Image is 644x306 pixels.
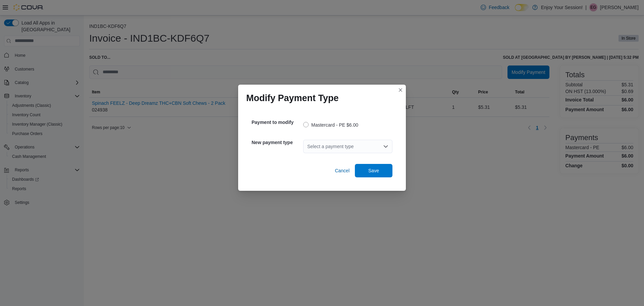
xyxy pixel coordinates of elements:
button: Closes this modal window [396,86,405,94]
span: Cancel [335,167,350,174]
h5: New payment type [252,136,302,149]
button: Save [355,164,392,177]
button: Cancel [332,164,352,177]
h5: Payment to modify [252,116,302,129]
input: Accessible screen reader label [307,142,308,150]
button: Open list of options [383,144,388,149]
span: Save [368,167,379,174]
label: Mastercard - PE $6.00 [303,121,358,129]
h1: Modify Payment Type [246,93,339,103]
